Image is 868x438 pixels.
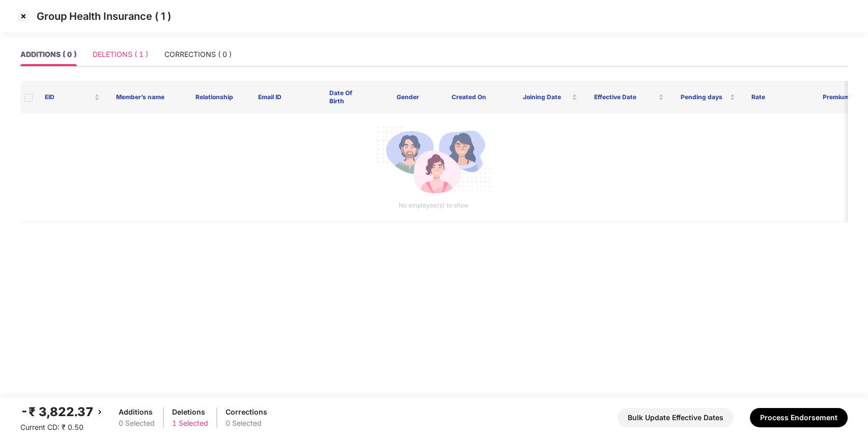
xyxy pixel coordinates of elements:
span: EID [45,93,92,101]
div: DELETIONS ( 1 ) [93,49,148,60]
th: Effective Date [585,81,672,113]
th: Date Of Birth [321,81,372,113]
span: Pending days [680,93,727,101]
span: Current CD: ₹ 0.50 [20,423,83,431]
div: -₹ 3,822.37 [20,402,106,422]
th: EID [37,81,108,113]
th: Gender [372,81,443,113]
th: Relationship [179,81,250,113]
div: CORRECTIONS ( 0 ) [164,49,232,60]
th: Rate [743,81,815,113]
div: Additions [119,406,155,418]
th: Member’s name [108,81,179,113]
button: Bulk Update Effective Dates [618,408,734,427]
button: Process Endorsement [750,408,848,427]
th: Email ID [250,81,321,113]
span: Joining Date [523,93,570,101]
div: Deletions [172,406,208,418]
img: svg+xml;base64,PHN2ZyB4bWxucz0iaHR0cDovL3d3dy53My5vcmcvMjAwMC9zdmciIGlkPSJNdWx0aXBsZV9lbXBsb3llZS... [377,122,491,201]
div: 0 Selected [226,418,267,429]
span: Effective Date [594,93,656,101]
p: Group Health Insurance ( 1 ) [37,10,171,22]
th: Joining Date [515,81,586,113]
div: ADDITIONS ( 0 ) [20,49,76,60]
th: Created On [443,81,515,113]
p: No employee(s) to show [29,201,838,211]
div: 0 Selected [119,418,155,429]
th: Pending days [672,81,743,113]
div: Corrections [226,406,267,418]
img: svg+xml;base64,PHN2ZyBpZD0iQmFjay0yMHgyMCIgeG1sbnM9Imh0dHA6Ly93d3cudzMub3JnLzIwMDAvc3ZnIiB3aWR0aD... [94,406,106,418]
img: svg+xml;base64,PHN2ZyBpZD0iQ3Jvc3MtMzJ4MzIiIHhtbG5zPSJodHRwOi8vd3d3LnczLm9yZy8yMDAwL3N2ZyIgd2lkdG... [15,8,32,24]
div: 1 Selected [172,418,208,429]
